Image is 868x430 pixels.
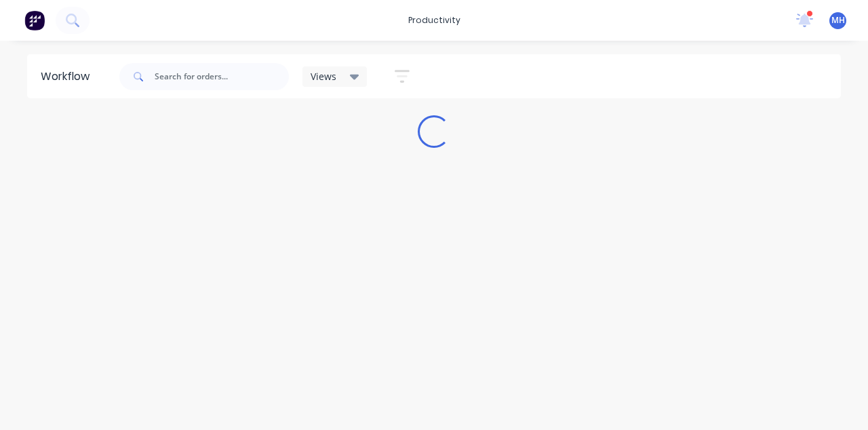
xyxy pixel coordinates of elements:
div: productivity [401,10,467,31]
span: Views [311,69,336,83]
span: MH [831,14,845,26]
input: Search for orders... [155,63,289,90]
div: Workflow [41,69,96,85]
img: Factory [24,10,45,31]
